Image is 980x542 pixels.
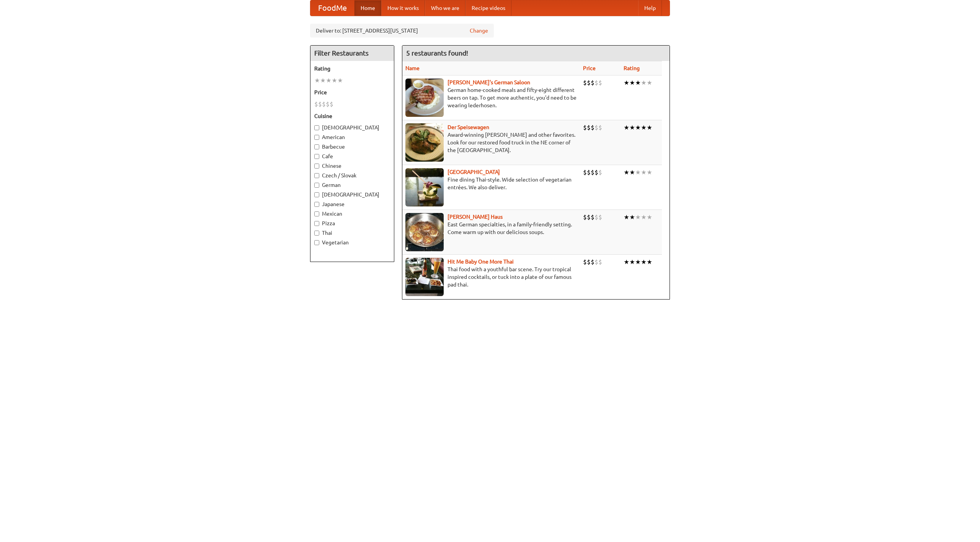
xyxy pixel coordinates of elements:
li: $ [595,213,598,221]
label: German [314,181,390,189]
li: $ [330,100,333,108]
h5: Cuisine [314,112,390,120]
p: German home-cooked meals and fifty-eight different beers on tap. To get more authentic, you'd nee... [405,86,577,109]
li: ★ [635,213,641,221]
li: $ [595,123,598,132]
input: Czech / Slovak [314,173,319,178]
li: ★ [635,258,641,266]
li: $ [598,79,602,87]
img: kohlhaus.jpg [405,213,444,251]
b: Der Speisewagen [448,124,489,130]
li: $ [583,258,587,266]
li: $ [583,168,587,177]
input: Japanese [314,202,319,207]
input: Vegetarian [314,240,319,245]
li: $ [591,258,595,266]
input: Pizza [314,221,319,226]
li: ★ [647,258,652,266]
a: [PERSON_NAME]'s German Saloon [448,79,530,85]
li: ★ [647,123,652,132]
h5: Rating [314,65,390,72]
li: ★ [624,213,629,221]
input: Cafe [314,154,319,159]
li: ★ [641,258,647,266]
li: ★ [629,79,635,87]
li: ★ [629,258,635,266]
li: ★ [624,79,629,87]
a: Who we are [425,0,465,16]
label: Vegetarian [314,239,390,246]
li: ★ [641,79,647,87]
ng-pluralize: 5 restaurants found! [406,49,468,57]
li: $ [326,100,330,108]
li: ★ [624,123,629,132]
h4: Filter Restaurants [310,46,394,61]
li: $ [591,168,595,177]
label: Czech / Slovak [314,172,390,179]
li: ★ [641,123,647,132]
a: Rating [624,65,640,71]
li: $ [314,100,318,108]
li: ★ [326,76,332,85]
label: Mexican [314,210,390,218]
li: $ [587,123,591,132]
li: ★ [314,76,320,85]
li: ★ [629,168,635,177]
li: $ [595,168,598,177]
h5: Price [314,88,390,96]
div: Deliver to: [STREET_ADDRESS][US_STATE] [310,24,494,38]
a: Recipe videos [465,0,511,16]
label: Japanese [314,200,390,208]
li: ★ [641,213,647,221]
li: ★ [629,123,635,132]
a: Price [583,65,596,71]
input: German [314,183,319,188]
li: $ [587,168,591,177]
li: $ [595,258,598,266]
li: $ [591,79,595,87]
li: $ [598,213,602,221]
input: American [314,135,319,140]
input: Mexican [314,211,319,216]
a: Change [470,27,488,34]
input: Thai [314,231,319,236]
img: esthers.jpg [405,79,444,117]
label: [DEMOGRAPHIC_DATA] [314,191,390,198]
li: $ [595,79,598,87]
li: ★ [647,213,652,221]
p: Fine dining Thai-style. Wide selection of vegetarian entrées. We also deliver. [405,176,577,191]
label: Cafe [314,152,390,160]
li: ★ [624,168,629,177]
a: [GEOGRAPHIC_DATA] [448,169,500,175]
label: Chinese [314,162,390,170]
p: Thai food with a youthful bar scene. Try our tropical inspired cocktails, or tuck into a plate of... [405,265,577,288]
li: ★ [320,76,326,85]
li: ★ [647,79,652,87]
a: Hit Me Baby One More Thai [448,259,514,265]
li: $ [587,258,591,266]
li: $ [587,79,591,87]
li: ★ [635,79,641,87]
a: [PERSON_NAME] Haus [448,214,503,220]
li: ★ [635,168,641,177]
img: satay.jpg [405,168,444,206]
p: East German specialties, in a family-friendly setting. Come warm up with our delicious soups. [405,221,577,236]
li: $ [322,100,326,108]
label: Thai [314,229,390,237]
a: Help [638,0,662,16]
a: How it works [381,0,425,16]
li: $ [583,123,587,132]
input: [DEMOGRAPHIC_DATA] [314,192,319,197]
label: [DEMOGRAPHIC_DATA] [314,124,390,131]
input: Chinese [314,164,319,169]
a: FoodMe [310,0,354,16]
label: Barbecue [314,143,390,151]
label: Pizza [314,219,390,227]
li: ★ [641,168,647,177]
li: $ [587,213,591,221]
input: Barbecue [314,144,319,149]
li: ★ [624,258,629,266]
